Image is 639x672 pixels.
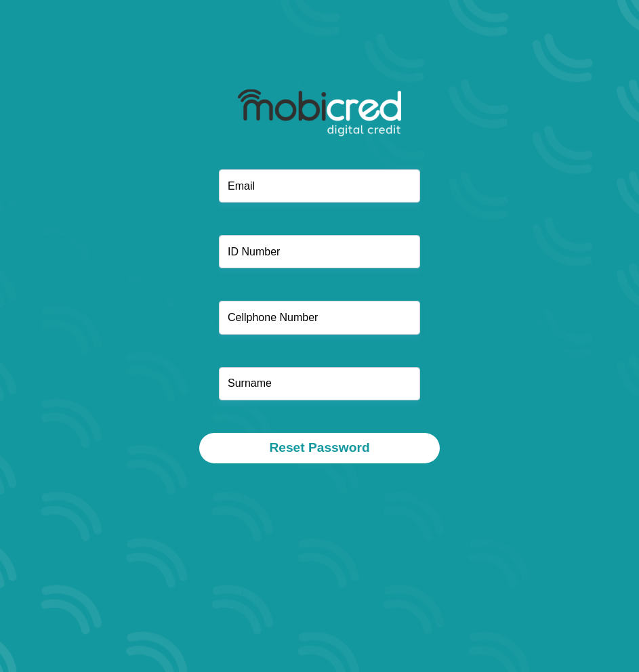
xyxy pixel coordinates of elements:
[219,301,420,334] input: Cellphone Number
[219,367,420,400] input: Surname
[199,433,439,463] button: Reset Password
[219,235,420,268] input: ID Number
[219,169,420,203] input: Email
[238,89,401,137] img: mobicred logo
